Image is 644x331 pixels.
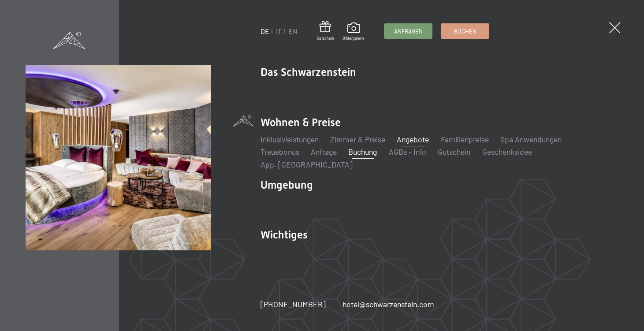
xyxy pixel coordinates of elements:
a: EN [288,27,298,35]
a: Spa Anwendungen [500,134,562,144]
a: Buchen [441,24,489,38]
a: Geschenksidee [482,147,532,156]
a: Inklusivleistungen [261,134,319,144]
a: App. [GEOGRAPHIC_DATA] [261,160,353,169]
a: Familienpreise [441,134,489,144]
a: Treuebonus [261,147,299,156]
a: Buchung [348,147,377,156]
span: Gutschein [317,36,334,41]
span: Anfragen [394,27,423,35]
a: Bildergalerie [342,22,365,41]
a: hotel@schwarzenstein.com [342,299,434,310]
a: Gutschein [317,21,334,41]
a: Angebote [397,134,429,144]
a: [PHONE_NUMBER] [261,299,326,310]
a: Gutschein [438,147,470,156]
a: Anfrage [311,147,337,156]
a: DE [261,27,269,35]
a: Anfragen [384,24,432,38]
span: [PHONE_NUMBER] [261,299,326,309]
span: Buchen [454,27,476,35]
a: Zimmer & Preise [330,134,385,144]
a: AGBs - Info [389,147,426,156]
a: IT [276,27,282,35]
span: Bildergalerie [342,36,365,41]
